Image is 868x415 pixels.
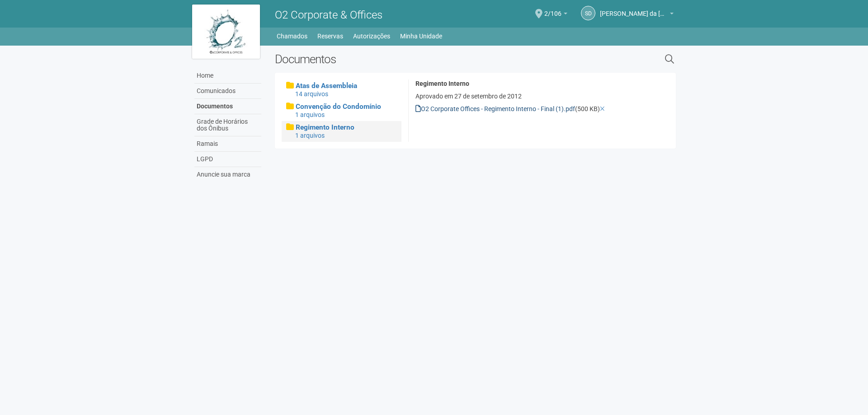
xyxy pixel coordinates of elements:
[275,9,382,21] span: O2 Corporate & Offices
[194,68,261,84] a: Home
[295,111,397,119] div: 1 arquivos
[296,103,381,111] span: Convenção do Condomínio
[275,52,572,66] h2: Documentos
[415,105,575,112] a: O2 Corporate Offices - Regimento Interno - Final (1).pdf
[415,105,669,113] div: (500 KB)
[286,82,397,98] a: Atas de Assembleia 14 arquivos
[286,123,397,140] a: Regimento Interno 1 arquivos
[544,1,561,17] span: 2/106
[277,30,307,42] a: Chamados
[192,5,260,59] img: logo.jpg
[353,30,390,42] a: Autorizações
[295,90,397,98] div: 14 arquivos
[600,11,674,19] a: [PERSON_NAME] da [PERSON_NAME]
[317,30,343,42] a: Reservas
[415,80,469,87] strong: Regimento Interno
[415,92,669,100] p: Aprovado em 27 de setembro de 2012
[581,6,595,20] a: SD
[600,105,605,112] a: Excluir
[194,114,261,136] a: Grade de Horários dos Ônibus
[194,84,261,99] a: Comunicados
[194,167,261,182] a: Anuncie sua marca
[194,136,261,152] a: Ramais
[400,30,442,42] a: Minha Unidade
[600,1,668,17] span: Susi Darlin da Silva Ferreira
[194,99,261,114] a: Documentos
[194,152,261,167] a: LGPD
[296,82,357,90] span: Atas de Assembleia
[286,103,397,119] a: Convenção do Condomínio 1 arquivos
[295,131,397,140] div: 1 arquivos
[296,123,354,131] span: Regimento Interno
[544,11,567,19] a: 2/106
